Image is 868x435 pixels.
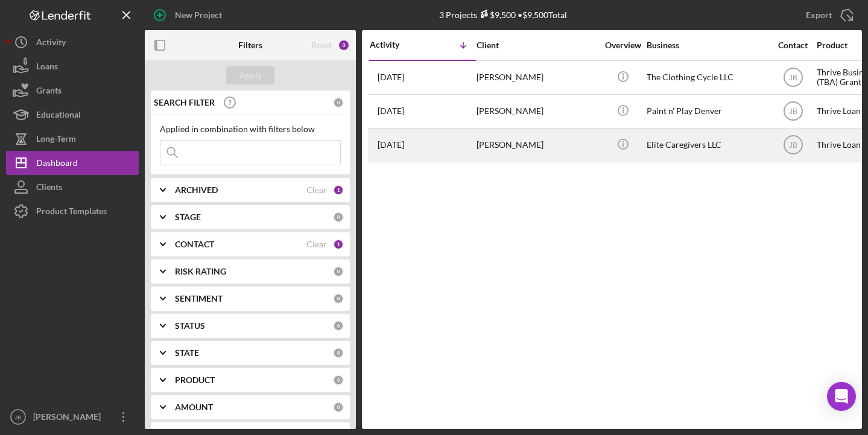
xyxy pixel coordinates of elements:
[226,66,274,84] button: Apply
[378,106,404,116] time: 2025-07-08 17:42
[175,402,213,412] b: AMOUNT
[36,127,76,154] div: Long-Term
[333,375,344,386] div: 0
[36,30,66,57] div: Activity
[175,3,222,27] div: New Project
[6,175,139,199] button: Clients
[175,348,199,358] b: STATE
[477,62,597,94] div: [PERSON_NAME]
[333,97,344,108] div: 0
[788,107,797,116] text: JB
[647,95,767,127] div: Paint n' Play Denver
[175,267,226,276] b: RISK RATING
[6,199,139,223] button: Product Templates
[160,124,341,134] div: Applied in combination with filters below
[333,185,344,195] div: 1
[154,98,215,107] b: SEARCH FILTER
[36,103,81,130] div: Educational
[175,321,205,331] b: STATUS
[477,40,597,50] div: Client
[6,30,139,54] button: Activity
[477,129,597,161] div: [PERSON_NAME]
[36,199,107,226] div: Product Templates
[238,40,262,50] b: Filters
[36,54,58,81] div: Loans
[36,151,78,178] div: Dashboard
[14,414,21,421] text: JB
[647,62,767,94] div: The Clothing Cycle LLC
[6,127,139,151] button: Long-Term
[647,129,767,161] div: Elite Caregivers LLC
[311,40,332,50] div: Reset
[788,74,797,82] text: JB
[306,185,327,195] div: Clear
[145,3,234,27] button: New Project
[239,66,262,84] div: Apply
[439,10,567,20] div: 3 Projects • $9,500 Total
[6,78,139,103] button: Grants
[6,151,139,175] button: Dashboard
[370,40,423,49] div: Activity
[306,240,327,249] div: Clear
[378,140,404,150] time: 2025-06-18 13:10
[36,78,62,106] div: Grants
[333,212,344,223] div: 0
[477,10,516,20] div: $9,500
[600,40,645,50] div: Overview
[6,103,139,127] button: Educational
[333,320,344,331] div: 0
[30,405,109,432] div: [PERSON_NAME]
[806,3,832,27] div: Export
[175,294,223,303] b: SENTIMENT
[794,3,862,27] button: Export
[175,240,214,249] b: CONTACT
[333,239,344,250] div: 1
[827,382,856,411] div: Open Intercom Messenger
[175,185,218,195] b: ARCHIVED
[333,266,344,277] div: 0
[338,39,350,51] div: 2
[175,375,215,385] b: PRODUCT
[477,95,597,127] div: [PERSON_NAME]
[333,293,344,304] div: 0
[6,405,139,429] button: JB[PERSON_NAME]
[333,402,344,413] div: 0
[378,72,404,82] time: 2025-10-08 19:41
[647,40,767,50] div: Business
[6,54,139,78] button: Loans
[175,212,201,222] b: STAGE
[333,348,344,358] div: 0
[770,40,816,50] div: Contact
[788,141,797,150] text: JB
[36,175,62,202] div: Clients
